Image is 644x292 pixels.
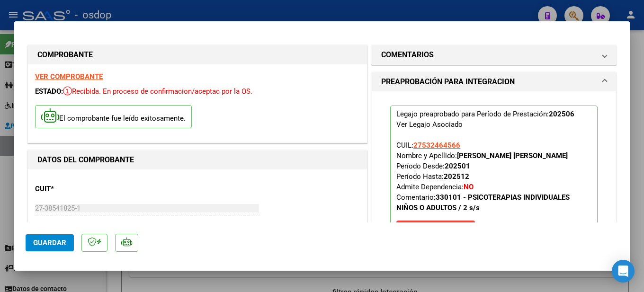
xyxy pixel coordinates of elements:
[396,193,570,212] strong: 330101 - PSICOTERAPIAS INDIVIDUALES NIÑOS O ADULTOS / 2 s/s
[390,106,598,242] p: Legajo preaprobado para Período de Prestación:
[396,193,570,212] span: Comentario:
[381,76,515,88] h1: PREAPROBACIÓN PARA INTEGRACION
[549,110,574,118] strong: 202506
[396,141,570,212] span: CUIL: Nombre y Apellido: Período Desde: Período Hasta: Admite Dependencia:
[35,87,63,96] span: ESTADO:
[26,234,74,251] button: Guardar
[396,221,475,238] button: Quitar Legajo
[413,141,460,150] span: 27532464566
[372,72,616,91] mat-expansion-panel-header: PREAPROBACIÓN PARA INTEGRACION
[372,45,616,64] mat-expansion-panel-header: COMENTARIOS
[35,105,192,128] p: El comprobante fue leído exitosamente.
[37,50,93,59] strong: COMPROBANTE
[445,162,470,170] strong: 202501
[612,260,635,283] div: Open Intercom Messenger
[381,49,434,61] h1: COMENTARIOS
[464,183,474,191] strong: NO
[372,91,616,264] div: PREAPROBACIÓN PARA INTEGRACION
[35,184,133,195] p: CUIT
[33,239,66,247] span: Guardar
[457,151,568,160] strong: [PERSON_NAME] [PERSON_NAME]
[35,72,103,81] a: VER COMPROBANTE
[444,172,469,181] strong: 202512
[396,119,463,130] div: Ver Legajo Asociado
[63,87,252,96] span: Recibida. En proceso de confirmacion/aceptac por la OS.
[37,155,134,164] strong: DATOS DEL COMPROBANTE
